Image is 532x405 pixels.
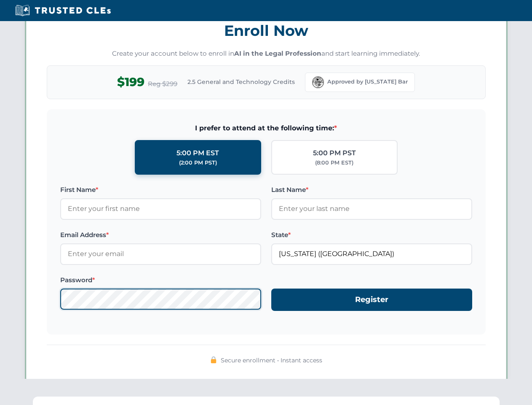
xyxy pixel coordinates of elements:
[271,289,472,311] button: Register
[60,275,261,285] label: Password
[60,198,261,219] input: Enter your first name
[60,185,261,195] label: First Name
[312,76,324,88] img: Florida Bar
[221,356,322,365] span: Secure enrollment • Instant access
[13,4,113,17] img: Trusted CLEs
[271,198,472,219] input: Enter your last name
[60,243,261,265] input: Enter your email
[271,185,472,195] label: Last Name
[271,243,472,265] input: Florida (FL)
[60,123,472,134] span: I prefer to attend at the following time:
[234,49,321,57] strong: AI in the Legal Profession
[117,73,144,92] span: $199
[187,77,295,86] span: 2.5 General and Technology Credits
[327,78,408,86] span: Approved by [US_STATE] Bar
[271,230,472,240] label: State
[148,79,177,89] span: Reg $299
[313,148,356,159] div: 5:00 PM PST
[47,17,486,44] h3: Enroll Now
[315,159,353,167] div: (8:00 PM EST)
[210,356,217,363] img: 🔒
[47,49,486,59] p: Create your account below to enroll in and start learning immediately.
[176,148,219,159] div: 5:00 PM EST
[60,230,261,240] label: Email Address
[179,159,217,167] div: (2:00 PM PST)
